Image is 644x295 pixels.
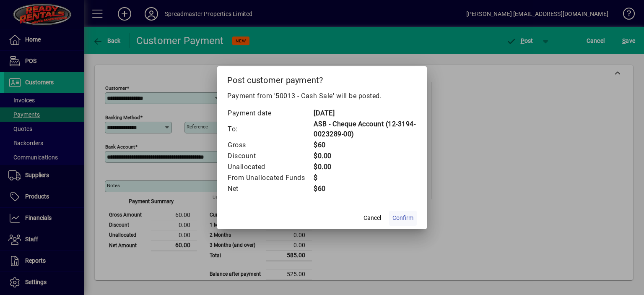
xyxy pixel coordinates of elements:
[227,172,313,183] td: From Unallocated Funds
[389,211,417,226] button: Confirm
[227,119,313,140] td: To:
[227,91,417,101] p: Payment from '50013 - Cash Sale' will be posted.
[313,140,417,151] td: $60
[217,66,427,91] h2: Post customer payment?
[313,183,417,194] td: $60
[313,151,417,162] td: $0.00
[313,172,417,183] td: $
[227,108,313,119] td: Payment date
[359,211,386,226] button: Cancel
[313,162,417,172] td: $0.00
[227,151,313,162] td: Discount
[364,214,381,222] span: Cancel
[227,140,313,151] td: Gross
[227,183,313,194] td: Net
[392,214,413,222] span: Confirm
[313,108,417,119] td: [DATE]
[313,119,417,140] td: ASB - Cheque Account (12-3194-0023289-00)
[227,162,313,172] td: Unallocated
